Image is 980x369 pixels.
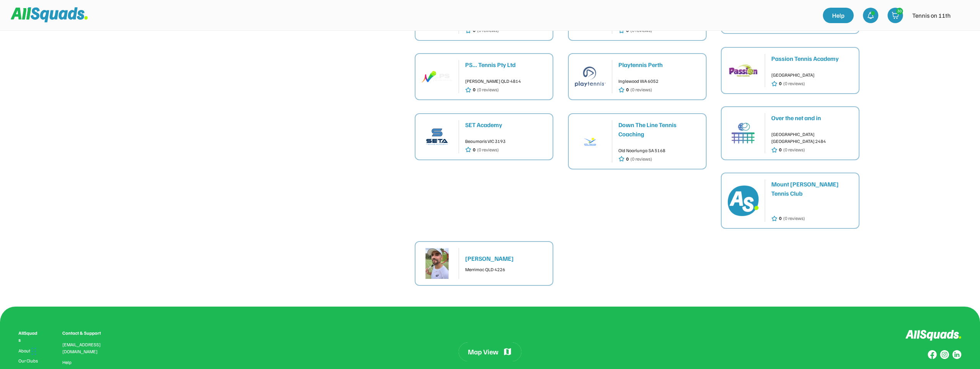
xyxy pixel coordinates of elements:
[912,11,951,20] div: Tennis on 11th
[867,12,874,19] img: bell-03%20%281%29.svg
[473,86,476,93] div: 0
[626,156,629,163] div: 0
[771,147,777,153] img: star-01%20%282%29.svg
[728,118,759,149] img: 1000005499.png
[771,72,853,79] div: [GEOGRAPHIC_DATA]
[771,179,853,198] div: Mount [PERSON_NAME] Tennis Club
[575,126,606,157] img: DTL%20Tennis%20Logo.png
[618,87,625,93] img: star-01%20%282%29.svg
[465,60,546,69] div: PS... Tennis Pty Ltd
[771,113,853,122] div: Over the net and in
[62,330,110,337] div: Contact & Support
[896,8,903,14] div: 30
[891,12,899,19] img: shopping-cart-01%20%281%29.svg
[771,54,853,63] div: Passion Tennis Academy
[477,146,499,153] div: (0 reviews)
[422,248,452,279] img: IMG_4217.JPG
[465,78,546,85] div: [PERSON_NAME] QLD 4814
[728,55,759,86] img: logo_square.gif
[468,347,498,357] div: Map View
[465,87,471,93] img: star-01%20%282%29.svg
[779,80,782,87] div: 0
[618,147,700,154] div: Old Noarlunga SA 5168
[465,254,546,263] div: [PERSON_NAME]
[618,78,700,85] div: Inglewood WA 6052
[771,215,777,222] img: star-01%20%282%29.svg
[728,185,759,216] img: AS-100x100%402x.png
[779,146,782,153] div: 0
[626,86,629,93] div: 0
[618,156,625,162] img: star-01%20%282%29.svg
[955,8,971,23] img: IMG_2979.png
[465,120,546,129] div: SET Academy
[575,61,606,92] img: playtennis%20blue%20logo%201.png
[905,330,962,341] img: Logo%20inverted.svg
[823,8,854,23] a: Help
[62,341,110,355] div: [EMAIL_ADDRESS][DOMAIN_NAME]
[422,121,452,152] img: SETA%20new%20logo%20blue.png
[477,86,499,93] div: (0 reviews)
[465,146,471,153] img: star-01%20%282%29.svg
[11,7,88,22] img: Squad%20Logo.svg
[62,360,72,365] a: Help
[422,61,452,92] img: PS...Tennis_SSa-R01b_Mil%20small%20size.png
[783,146,805,153] div: (0 reviews)
[618,60,700,69] div: Playtennis Perth
[18,330,39,344] div: AllSquads
[465,138,546,145] div: Beaumaris VIC 3193
[465,266,546,273] div: Merrimac QLD 4226
[771,81,777,87] img: star-01%20%282%29.svg
[771,131,853,145] div: [GEOGRAPHIC_DATA] [GEOGRAPHIC_DATA] 2484
[630,86,652,93] div: (0 reviews)
[630,156,652,163] div: (0 reviews)
[783,215,805,222] div: (0 reviews)
[779,215,782,222] div: 0
[618,120,700,139] div: Down The Line Tennis Coaching
[473,146,476,153] div: 0
[783,80,805,87] div: (0 reviews)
